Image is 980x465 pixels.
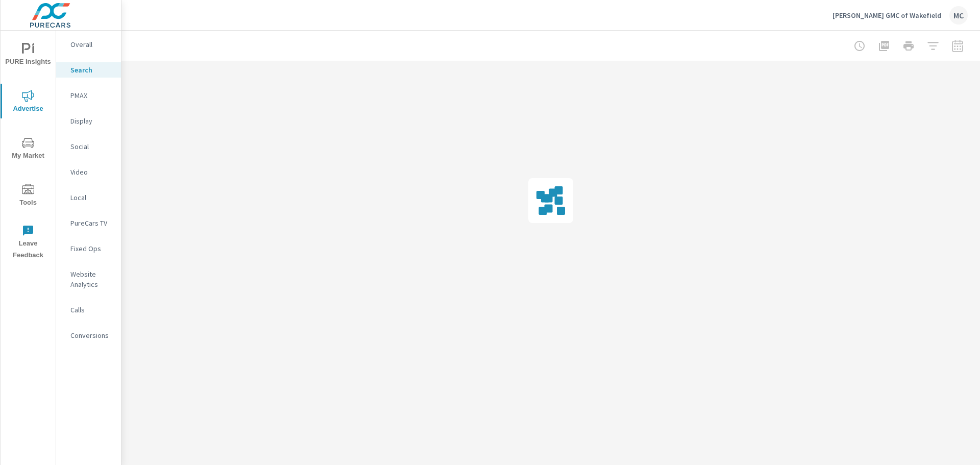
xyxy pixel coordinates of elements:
div: Website Analytics [56,266,121,292]
p: Local [70,192,113,203]
span: PURE Insights [4,43,53,68]
span: Leave Feedback [4,225,53,261]
div: Conversions [56,328,121,343]
p: PureCars TV [70,218,113,228]
p: Display [70,116,113,126]
p: Conversions [70,330,113,340]
div: Fixed Ops [56,241,121,256]
p: Overall [70,39,113,50]
p: Calls [70,305,113,315]
div: Video [56,164,121,180]
p: [PERSON_NAME] GMC of Wakefield [832,11,941,20]
p: Video [70,167,113,177]
span: Advertise [4,90,53,115]
div: Display [56,113,121,129]
div: Social [56,139,121,154]
p: Website Analytics [70,269,113,289]
div: PureCars TV [56,215,121,231]
div: MC [949,6,968,25]
p: Social [70,141,113,152]
div: PMAX [56,88,121,103]
p: PMAX [70,90,113,101]
span: Tools [4,184,53,209]
div: Local [56,190,121,205]
div: Search [56,62,121,78]
div: nav menu [1,31,56,265]
div: Calls [56,302,121,317]
p: Fixed Ops [70,243,113,254]
p: Search [70,65,113,75]
div: Overall [56,37,121,52]
span: My Market [4,137,53,162]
